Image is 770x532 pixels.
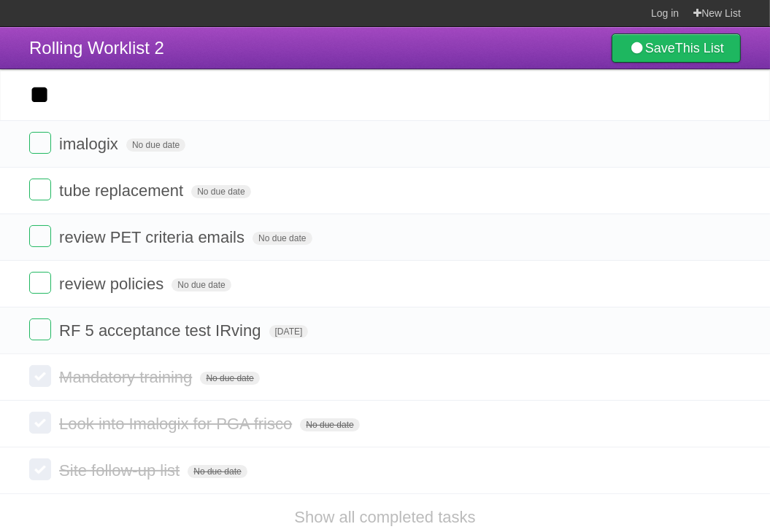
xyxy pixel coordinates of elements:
[29,38,164,58] span: Rolling Worklist 2
[59,275,167,293] span: review policies
[675,41,724,55] b: This List
[29,458,51,480] label: Done
[200,372,259,385] span: No due date
[294,508,475,526] a: Show all completed tasks
[29,412,51,434] label: Done
[191,185,250,198] span: No due date
[59,368,196,386] span: Mandatory training
[29,179,51,200] label: Done
[253,232,312,245] span: No due date
[29,318,51,340] label: Done
[29,225,51,247] label: Done
[59,228,248,246] span: review PET criteria emails
[612,34,741,63] a: SaveThis List
[59,181,187,200] span: tube replacement
[188,465,247,478] span: No due date
[126,138,185,152] span: No due date
[29,272,51,294] label: Done
[59,461,183,480] span: Site follow-up list
[29,132,51,154] label: Done
[172,278,231,292] span: No due date
[59,321,264,340] span: RF 5 acceptance test IRving
[59,415,296,433] span: Look into Imalogix for PGA frisco
[59,135,122,153] span: imalogix
[29,365,51,387] label: Done
[269,325,309,338] span: [DATE]
[300,418,359,431] span: No due date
